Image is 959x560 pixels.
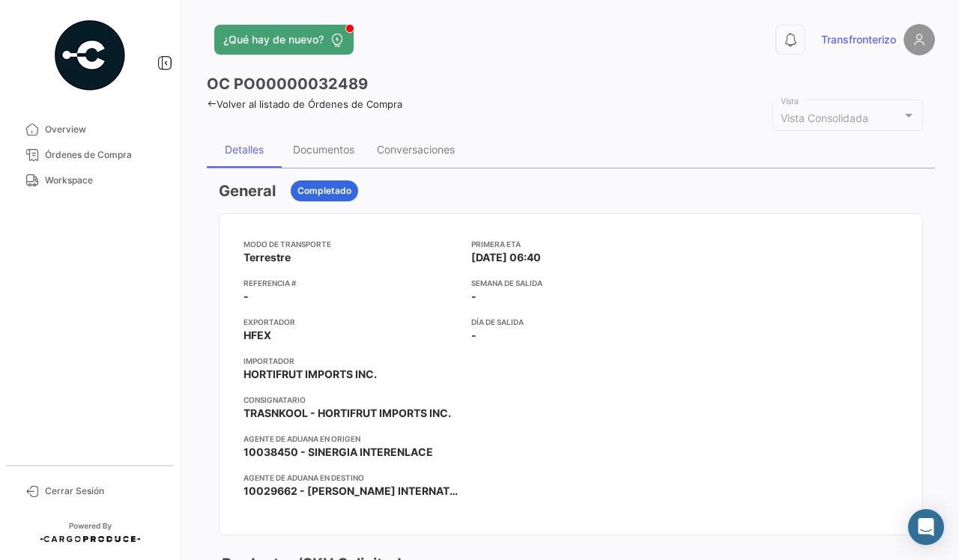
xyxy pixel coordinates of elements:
span: Cerrar Sesión [45,484,162,498]
button: ¿Qué hay de nuevo? [214,25,354,55]
app-card-info-title: Importador [243,355,459,367]
span: - [471,328,477,343]
app-card-info-title: Día de Salida [471,316,679,328]
a: Overview [12,117,168,142]
span: Transfronterizo [821,32,896,47]
span: HFEX [243,328,271,343]
span: Órdenes de Compra [45,148,162,162]
mat-select-trigger: Vista Consolidada [781,112,868,124]
span: TRASNKOOL - HORTIFRUT IMPORTS INC. [243,406,451,421]
app-card-info-title: Consignatario [243,394,459,406]
span: Completado [297,184,351,198]
app-card-info-title: Referencia # [243,277,459,289]
app-card-info-title: Semana de Salida [471,277,679,289]
span: [DATE] 06:40 [471,250,541,265]
span: Terrestre [243,250,291,265]
app-card-info-title: Modo de Transporte [243,238,459,250]
span: HORTIFRUT IMPORTS INC. [243,367,377,382]
span: 10029662 - [PERSON_NAME] INTERNATIONAL [243,484,459,499]
div: Detalles [225,143,264,156]
h3: OC PO00000032489 [207,73,368,94]
a: Volver al listado de Órdenes de Compra [207,98,402,110]
app-card-info-title: Agente de Aduana en Destino [243,472,459,484]
span: 10038450 - SINERGIA INTERENLACE [243,445,433,460]
img: powered-by.png [52,18,127,93]
app-card-info-title: Primera ETA [471,238,679,250]
img: placeholder-user.png [904,24,935,55]
span: - [471,289,477,304]
h3: General [219,180,276,201]
a: Órdenes de Compra [12,142,168,168]
a: Workspace [12,168,168,193]
span: ¿Qué hay de nuevo? [223,32,324,47]
span: Overview [45,123,162,136]
app-card-info-title: Agente de Aduana en Origen [243,433,459,445]
span: Workspace [45,174,162,187]
app-card-info-title: Exportador [243,316,459,328]
div: Conversaciones [377,143,455,156]
span: - [243,289,249,304]
div: Abrir Intercom Messenger [908,509,944,545]
div: Documentos [293,143,354,156]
